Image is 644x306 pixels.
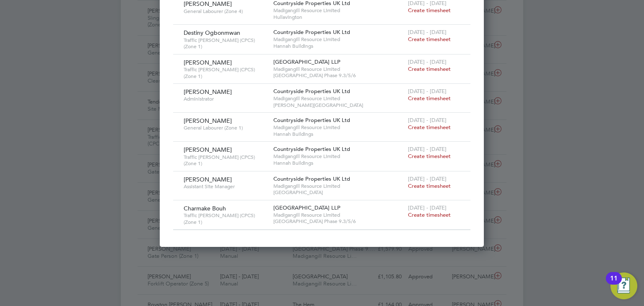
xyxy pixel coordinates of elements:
[273,66,404,73] span: Madigangill Resource Limited
[184,29,240,36] span: Destiny Ogbonmwan
[184,117,232,124] span: [PERSON_NAME]
[273,175,350,182] span: Countryside Properties UK Ltd
[273,36,404,43] span: Madigangill Resource Limited
[184,146,232,153] span: [PERSON_NAME]
[408,182,451,189] span: Create timesheet
[184,154,267,167] span: Traffic [PERSON_NAME] (CPCS) (Zone 1)
[273,212,404,218] span: Madigangill Resource Limited
[408,65,451,73] span: Create timesheet
[408,88,447,95] span: [DATE] - [DATE]
[273,43,404,49] span: Hannah Buildings
[408,95,451,102] span: Create timesheet
[408,124,451,131] span: Create timesheet
[408,204,447,211] span: [DATE] - [DATE]
[273,29,350,36] span: Countryside Properties UK Ltd
[408,7,451,14] span: Create timesheet
[610,272,637,299] button: Open Resource Center, 11 new notifications
[184,205,226,212] span: Charmake Bouh
[184,176,232,183] span: [PERSON_NAME]
[273,218,404,225] span: [GEOGRAPHIC_DATA] Phase 9.3/5/6
[273,153,404,160] span: Madigangill Resource Limited
[184,37,267,50] span: Traffic [PERSON_NAME] (CPCS) (Zone 1)
[273,102,404,109] span: [PERSON_NAME][GEOGRAPHIC_DATA]
[408,36,451,43] span: Create timesheet
[273,7,404,14] span: Madigangill Resource Limited
[184,66,267,79] span: Traffic [PERSON_NAME] (CPCS) (Zone 1)
[184,183,267,190] span: Assistant Site Manager
[273,183,404,189] span: Madigangill Resource Limited
[273,72,404,79] span: [GEOGRAPHIC_DATA] Phase 9.3/5/6
[273,189,404,196] span: [GEOGRAPHIC_DATA]
[273,14,404,21] span: Hullavington
[273,88,350,95] span: Countryside Properties UK Ltd
[273,58,340,65] span: [GEOGRAPHIC_DATA] LLP
[273,124,404,131] span: Madigangill Resource Limited
[408,175,447,182] span: [DATE] - [DATE]
[273,131,404,137] span: Hannah Buildings
[408,153,451,160] span: Create timesheet
[184,212,267,225] span: Traffic [PERSON_NAME] (CPCS) (Zone 1)
[610,278,618,289] div: 11
[184,88,232,96] span: [PERSON_NAME]
[273,145,350,153] span: Countryside Properties UK Ltd
[408,211,451,218] span: Create timesheet
[408,145,447,153] span: [DATE] - [DATE]
[184,8,267,15] span: General Labourer (Zone 4)
[184,59,232,66] span: [PERSON_NAME]
[184,96,267,102] span: Administrator
[184,124,267,131] span: General Labourer (Zone 1)
[408,58,447,65] span: [DATE] - [DATE]
[408,117,447,124] span: [DATE] - [DATE]
[273,160,404,166] span: Hannah Buildings
[273,204,340,211] span: [GEOGRAPHIC_DATA] LLP
[408,29,447,36] span: [DATE] - [DATE]
[273,117,350,124] span: Countryside Properties UK Ltd
[273,95,404,102] span: Madigangill Resource Limited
